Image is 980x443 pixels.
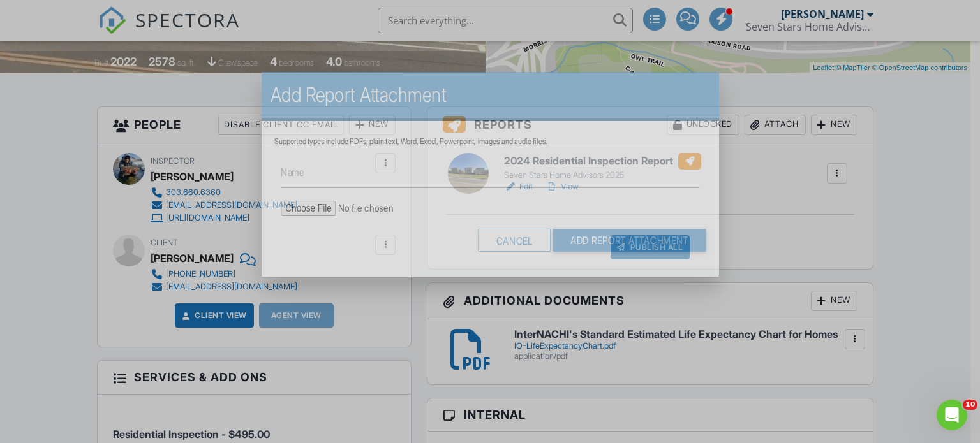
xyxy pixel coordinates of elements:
[274,136,706,147] div: Supported types include PDFs, plain text, Word, Excel, Powerpoint, images and audio files.
[478,229,551,252] div: Cancel
[281,164,304,178] label: Name
[937,400,967,430] iframe: Intercom live chat
[270,82,710,108] h2: Add Report Attachment
[963,400,977,410] span: 10
[553,229,706,252] input: Add Report Attachment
